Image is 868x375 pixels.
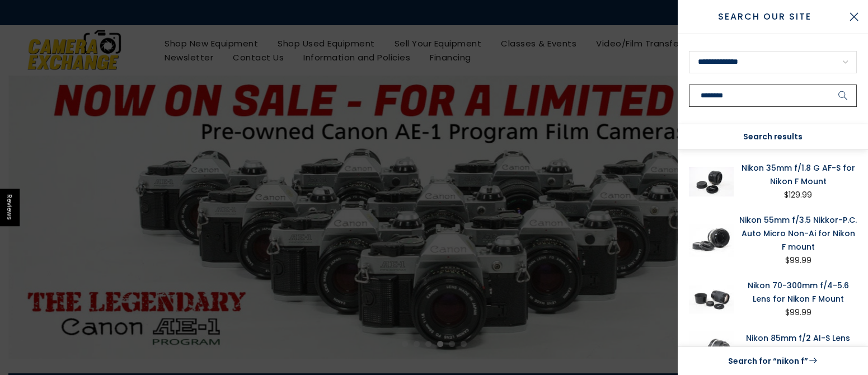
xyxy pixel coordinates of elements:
button: Close Search [840,3,868,31]
a: Nikon 85mm f/2 AI-S Lens for Nikon F Mount [739,331,857,358]
img: Nikon 70-300mm f/4-5.6 Lens for Nikon F Mount Lenses Small Format - Nikon F Mount Lenses Manual F... [689,279,734,320]
span: Search Our Site [689,10,840,24]
div: $129.99 [784,188,812,202]
a: Search for “nikon f” [689,354,857,368]
div: Search results [678,124,868,150]
img: Nikon 55mm f/3.5 Nikkor-P.C. Auto Micro Non-Ai for Nikon F mount Lenses Small Format - Nikon F Mo... [689,213,734,268]
a: Nikon 35mm f/1.8 G AF-S for Nikon F Mount [739,161,857,188]
img: Nikon 35mm f/1.8 G AF-S for Nikon F Mount Lenses Small Format - Nikon F Mount Lenses Manual Focus... [689,161,734,202]
a: Nikon 55mm f/3.5 Nikkor-P.C. Auto Micro Non-Ai for Nikon F mount [739,213,857,254]
div: $99.99 [785,306,811,320]
div: $99.99 [785,254,811,268]
a: Nikon 70-300mm f/4-5.6 Lens for Nikon F Mount [739,279,857,306]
